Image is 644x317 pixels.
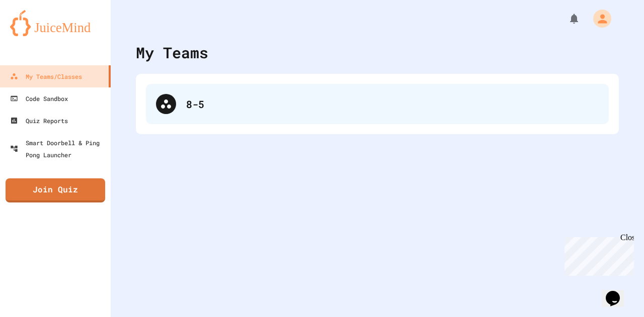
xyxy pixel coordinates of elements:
[10,92,68,104] div: Code Sandbox
[560,233,634,276] iframe: chat widget
[602,277,634,307] iframe: chat widget
[10,115,68,127] div: Quiz Reports
[6,178,105,202] a: Join Quiz
[186,96,599,112] div: 8-5
[10,137,107,161] div: Smart Doorbell & Ping Pong Launcher
[10,70,82,82] div: My Teams/Classes
[146,84,609,124] div: 8-5
[4,4,69,64] div: Chat with us now!Close
[549,10,583,27] div: My Notifications
[10,10,101,36] img: logo-orange.svg
[583,7,614,30] div: My Account
[136,41,208,64] div: My Teams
